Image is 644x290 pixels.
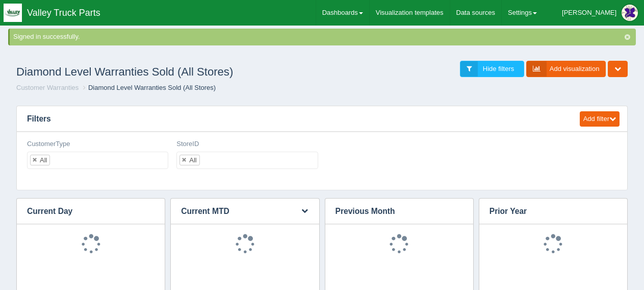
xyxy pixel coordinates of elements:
div: [PERSON_NAME] [562,3,616,23]
img: Profile Picture [622,5,638,21]
a: Customer Warranties [16,84,79,91]
div: All [189,157,196,163]
li: Diamond Level Warranties Sold (All Stores) [81,83,216,93]
div: All [40,157,47,163]
a: Add visualization [526,61,606,78]
img: q1blfpkbivjhsugxdrfq.png [4,4,22,22]
h3: Current Day [17,199,149,224]
button: Add filter [580,111,620,127]
h3: Current MTD [171,199,288,224]
h3: Filters [17,106,570,132]
label: CustomerType [27,139,70,149]
div: Signed in successfully. [13,32,634,42]
label: StoreID [176,139,199,149]
span: Hide filters [483,65,514,72]
h3: Previous Month [325,199,458,224]
h3: Prior Year [479,199,612,224]
h1: Diamond Level Warranties Sold (All Stores) [16,61,322,83]
a: Hide filters [460,61,524,78]
span: Valley Truck Parts [27,8,100,18]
